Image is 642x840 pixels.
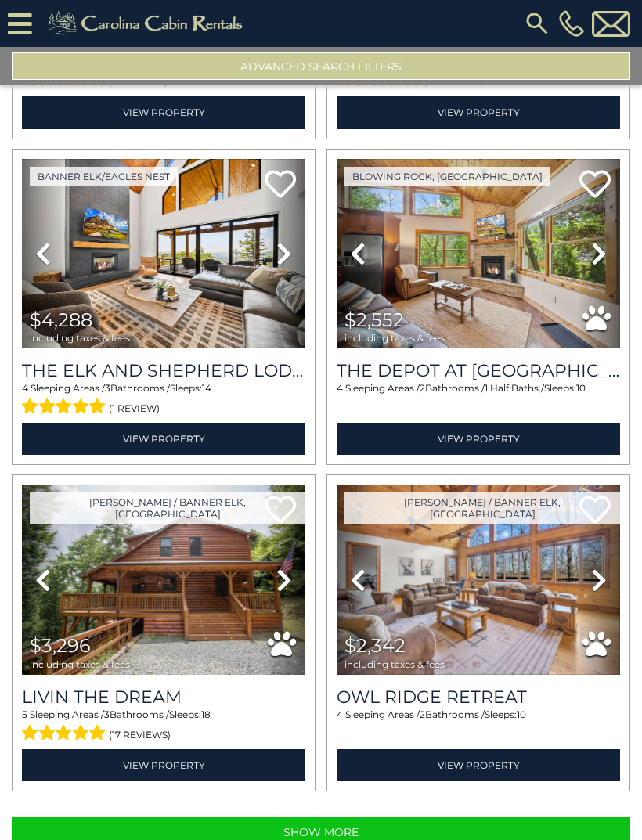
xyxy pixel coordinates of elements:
[344,333,445,343] span: including taxes & fees
[337,96,620,128] a: View Property
[22,708,305,745] div: Sleeping Areas / Bathrooms / Sleeps:
[22,96,305,128] a: View Property
[337,382,343,394] span: 4
[337,159,620,349] img: thumbnail_168739887.jpeg
[30,308,92,331] span: $4,288
[337,749,620,781] a: View Property
[517,708,526,720] span: 10
[30,333,130,343] span: including taxes & fees
[337,423,620,455] a: View Property
[337,360,620,381] h3: The Depot at Fox Den
[22,485,305,675] img: thumbnail_163268717.jpeg
[40,8,256,39] img: Khaki-logo.png
[109,725,171,745] span: (17 reviews)
[337,708,620,745] div: Sleeping Areas / Bathrooms / Sleeps:
[576,382,586,394] span: 10
[344,308,404,331] span: $2,552
[523,9,551,38] img: search-regular.svg
[344,634,406,657] span: $2,342
[30,167,178,186] a: Banner Elk/Eagles Nest
[337,485,620,675] img: thumbnail_167989743.jpeg
[555,10,588,37] a: [PHONE_NUMBER]
[344,167,550,186] a: Blowing Rock, [GEOGRAPHIC_DATA]
[22,687,305,708] a: Livin the Dream
[104,708,110,720] span: 3
[22,749,305,781] a: View Property
[337,381,620,419] div: Sleeping Areas / Bathrooms / Sleeps:
[420,708,425,720] span: 2
[105,382,110,394] span: 3
[12,52,630,80] button: Advanced Search Filters
[22,708,27,720] span: 5
[344,492,620,524] a: [PERSON_NAME] / Banner Elk, [GEOGRAPHIC_DATA]
[109,398,160,419] span: (1 review)
[22,423,305,455] a: View Property
[30,659,130,669] span: including taxes & fees
[202,382,211,394] span: 14
[22,381,305,419] div: Sleeping Areas / Bathrooms / Sleeps:
[30,492,305,524] a: [PERSON_NAME] / Banner Elk, [GEOGRAPHIC_DATA]
[30,634,91,657] span: $3,296
[337,360,620,381] a: The Depot at [GEOGRAPHIC_DATA]
[579,168,611,202] a: Add to favorites
[201,708,211,720] span: 18
[485,382,544,394] span: 1 Half Baths /
[22,360,305,381] a: The Elk And Shepherd Lodge
[344,659,445,669] span: including taxes & fees
[420,382,425,394] span: 2
[22,382,28,394] span: 4
[337,687,620,708] a: Owl Ridge Retreat
[265,168,296,202] a: Add to favorites
[337,708,343,720] span: 4
[22,159,305,349] img: thumbnail_168730862.jpeg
